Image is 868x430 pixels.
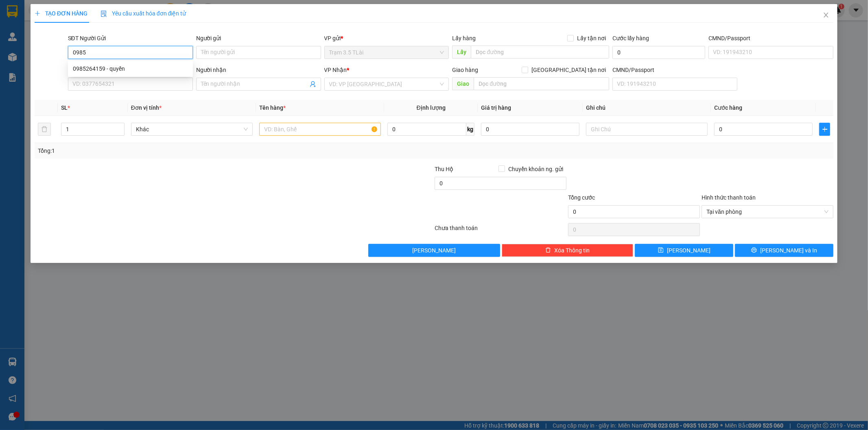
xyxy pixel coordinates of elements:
[136,123,248,135] span: Khác
[6,53,19,62] span: CR :
[751,247,757,254] span: printer
[38,123,51,136] button: delete
[452,46,471,59] span: Lấy
[612,65,737,74] div: CMND/Passport
[368,244,500,257] button: [PERSON_NAME]
[635,244,733,257] button: save[PERSON_NAME]
[101,10,186,17] span: Yêu cầu xuất hóa đơn điện tử
[35,10,87,17] span: TẠO ĐƠN HÀNG
[7,7,58,26] div: Trạm 3.5 TLài
[612,46,705,59] input: Cước lấy hàng
[452,77,474,90] span: Giao
[815,4,837,27] button: Close
[583,100,711,116] th: Ghi chú
[586,123,708,136] input: Ghi Chú
[708,34,833,43] div: CMND/Passport
[68,62,193,75] div: 0985264159 - quyền
[68,34,193,43] div: SĐT Người Gửi
[735,244,833,257] button: printer[PERSON_NAME] và In
[706,206,829,218] span: Tại văn phòng
[474,77,609,90] input: Dọc đường
[101,11,107,17] img: icon
[61,104,68,111] span: SL
[574,34,609,43] span: Lấy tận nơi
[658,247,664,254] span: save
[760,246,817,255] span: [PERSON_NAME] và In
[196,65,321,74] div: Người nhận
[35,11,40,16] span: plus
[502,244,634,257] button: deleteXóa Thông tin
[259,123,381,136] input: VD: Bàn, Ghế
[554,246,590,255] span: Xóa Thông tin
[823,12,829,18] span: close
[63,8,83,16] span: Nhận:
[505,165,566,174] span: Chuyển khoản ng. gửi
[63,7,129,17] div: Quận 10
[452,35,476,41] span: Lấy hàng
[310,81,316,87] span: user-add
[702,194,756,201] label: Hình thức thanh toán
[7,8,20,16] span: Gửi:
[528,65,609,74] span: [GEOGRAPHIC_DATA] tận nơi
[131,104,162,111] span: Đơn vị tính
[434,224,568,238] div: Chưa thanh toán
[820,126,830,132] span: plus
[7,26,58,36] div: kiếm
[667,246,711,255] span: [PERSON_NAME]
[481,104,511,111] span: Giá trị hàng
[417,104,446,111] span: Định lượng
[63,17,129,26] div: [PERSON_NAME]
[714,104,742,111] span: Cước hàng
[452,67,478,73] span: Giao hàng
[324,67,347,73] span: VP Nhận
[6,52,59,62] div: 40.000
[259,104,286,111] span: Tên hàng
[73,64,188,73] div: 0985264159 - quyền
[612,35,649,41] label: Cước lấy hàng
[196,34,321,43] div: Người gửi
[466,123,474,136] span: kg
[545,247,551,254] span: delete
[568,194,595,201] span: Tổng cước
[329,46,444,59] span: Trạm 3.5 TLài
[435,166,453,172] span: Thu Hộ
[324,34,449,43] div: VP gửi
[471,46,609,59] input: Dọc đường
[38,146,335,155] div: Tổng: 1
[412,246,456,255] span: [PERSON_NAME]
[819,123,830,136] button: plus
[481,123,579,136] input: 0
